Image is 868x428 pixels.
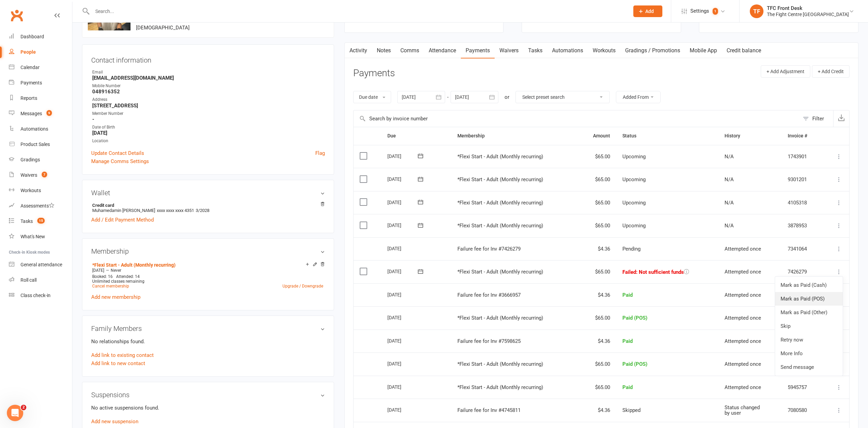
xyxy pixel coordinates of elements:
[767,11,849,17] div: The Fight Centre [GEOGRAPHIC_DATA]
[505,93,509,101] div: or
[725,200,734,206] span: N/A
[622,407,640,413] span: Skipped
[685,43,722,58] a: Mobile App
[91,54,325,64] h3: Contact information
[812,115,824,123] div: Filter
[461,43,495,58] a: Payments
[91,149,144,157] a: Update Contact Details
[91,359,145,367] a: Add link to new contact
[196,208,209,213] span: 3/2028
[725,338,761,344] span: Attempted once
[725,176,734,183] span: N/A
[547,43,588,58] a: Automations
[111,268,121,273] span: Never
[20,95,37,101] div: Reports
[457,361,543,367] span: *Flexi Start - Adult (Monthly recurring)
[20,188,41,193] div: Workouts
[622,176,646,183] span: Upcoming
[424,43,461,58] a: Attendance
[9,75,72,91] a: Payments
[812,65,850,78] button: + Add Credit
[387,335,419,346] div: [DATE]
[92,75,325,81] strong: [EMAIL_ADDRESS][DOMAIN_NAME]
[725,246,761,252] span: Attempted once
[457,338,521,344] span: Failure fee for Inv #7598625
[457,269,543,275] span: *Flexi Start - Adult (Monthly recurring)
[91,337,325,346] p: No relationships found.
[578,352,616,376] td: $65.00
[451,127,578,145] th: Membership
[578,127,616,145] th: Amount
[457,384,543,390] span: *Flexi Start - Adult (Monthly recurring)
[725,269,761,275] span: Attempted once
[9,121,72,137] a: Automations
[91,404,325,412] p: No active suspensions found.
[396,43,424,58] a: Comms
[9,168,72,183] a: Waivers 7
[578,330,616,353] td: $4.36
[9,137,72,152] a: Product Sales
[775,306,843,319] a: Mark as Paid (Other)
[457,246,521,252] span: Failure fee for Inv #7426279
[92,203,321,208] strong: Credit card
[9,29,72,44] a: Dashboard
[578,214,616,237] td: $65.00
[387,358,419,369] div: [DATE]
[725,153,734,160] span: N/A
[91,325,325,332] h3: Family Members
[578,191,616,214] td: $65.00
[20,126,48,132] div: Automations
[578,306,616,330] td: $65.00
[91,202,325,214] li: Muhamedamin [PERSON_NAME]
[91,157,149,165] a: Manage Comms Settings
[20,65,40,70] div: Calendar
[20,262,62,267] div: General attendance
[9,214,72,229] a: Tasks 15
[354,110,799,127] input: Search by invoice number
[578,399,616,422] td: $4.36
[622,153,646,160] span: Upcoming
[9,198,72,214] a: Assessments
[9,272,72,288] a: Roll call
[387,312,419,323] div: [DATE]
[725,384,761,390] span: Attempted once
[9,257,72,272] a: General attendance kiosk mode
[92,103,325,109] strong: [STREET_ADDRESS]
[20,203,54,209] div: Assessments
[21,405,26,410] span: 2
[387,404,419,415] div: [DATE]
[92,124,325,131] div: Date of Birth
[91,391,325,399] h3: Suspensions
[578,168,616,191] td: $65.00
[725,361,761,367] span: Attempted once
[457,407,521,413] span: Failure fee for Inv #4745811
[622,223,646,229] span: Upcoming
[616,127,718,145] th: Status
[92,116,325,122] strong: -
[725,292,761,298] span: Attempted once
[718,127,782,145] th: History
[91,418,138,425] a: Add new suspension
[457,200,543,206] span: *Flexi Start - Adult (Monthly recurring)
[722,43,766,58] a: Credit balance
[725,315,761,321] span: Attempted once
[283,284,323,289] a: Upgrade / Downgrade
[775,347,843,360] a: More Info
[92,284,129,289] a: Cancel membership
[620,43,685,58] a: Gradings / Promotions
[92,96,325,103] div: Address
[42,172,47,177] span: 7
[622,246,640,252] span: Pending
[387,220,419,230] div: [DATE]
[782,260,823,283] td: 7426279
[20,172,37,178] div: Waivers
[9,229,72,244] a: What's New
[92,268,104,273] span: [DATE]
[7,405,23,421] iframe: Intercom live chat
[523,43,547,58] a: Tasks
[353,68,395,79] h3: Payments
[353,91,391,103] button: Due date
[799,110,833,127] button: Filter
[588,43,620,58] a: Workouts
[457,223,543,229] span: *Flexi Start - Adult (Monthly recurring)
